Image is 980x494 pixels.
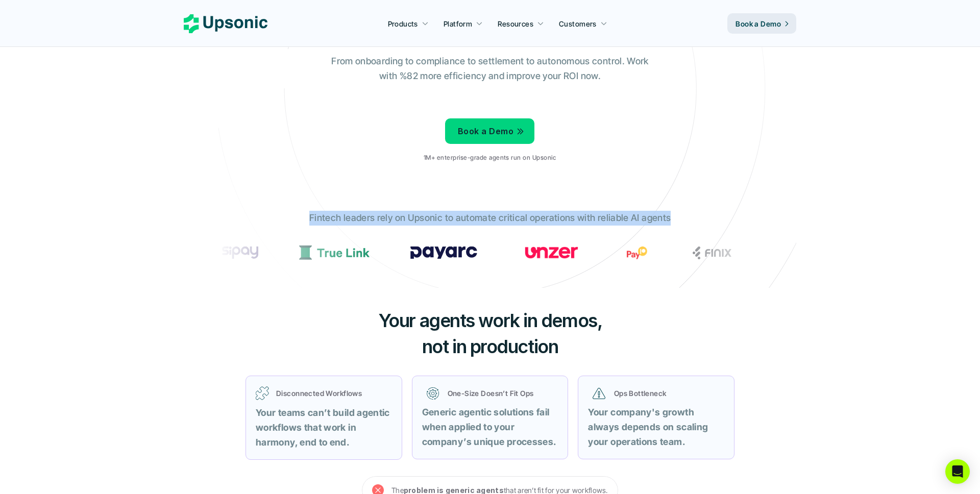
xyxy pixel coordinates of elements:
div: Open Intercom Messenger [945,459,970,484]
a: Products [382,14,435,33]
p: Book a Demo [458,124,513,139]
a: Book a Demo [727,13,796,34]
a: Book a Demo [445,118,534,144]
p: Resources [498,18,533,29]
p: From onboarding to compliance to settlement to autonomous control. Work with %82 more efficiency ... [324,54,656,84]
p: Customers [559,18,597,29]
p: Book a Demo [736,18,781,29]
strong: Your teams can’t build agentic workflows that work in harmony, end to end. [256,407,392,448]
span: not in production [422,335,558,358]
p: Fintech leaders rely on Upsonic to automate critical operations with reliable AI agents [309,211,671,226]
p: Ops Bottleneck [614,388,720,399]
p: One-Size Doesn’t Fit Ops [448,388,554,399]
strong: Your company's growth always depends on scaling your operations team. [588,407,710,447]
p: Products [388,18,418,29]
p: Platform [444,18,472,29]
strong: Generic agentic solutions fail when applied to your company’s unique processes. [422,407,556,447]
span: Your agents work in demos, [378,309,602,332]
p: 1M+ enterprise-grade agents run on Upsonic [424,154,556,161]
p: Disconnected Workflows [276,388,392,399]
